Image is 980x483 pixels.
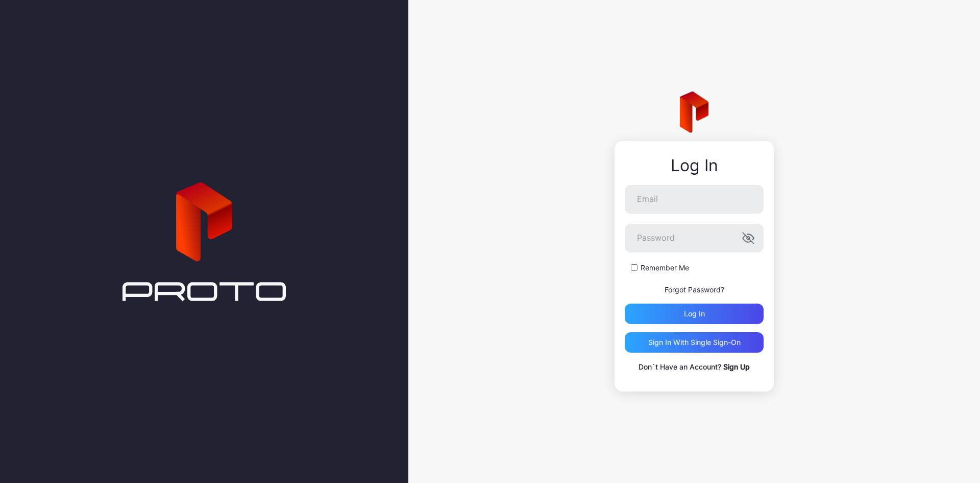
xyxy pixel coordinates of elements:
div: Sign in With Single Sign-On [648,338,741,347]
p: Don`t Have an Account? [625,361,764,373]
button: Sign in With Single Sign-On [625,332,764,353]
button: Log in [625,304,764,324]
div: Log in [684,310,705,318]
button: Password [742,232,754,244]
div: Log In [625,156,764,175]
input: Password [625,224,764,252]
label: Remember Me [641,263,689,273]
a: Forgot Password? [665,285,724,294]
input: Email [625,185,764,214]
a: Sign Up [723,362,750,371]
